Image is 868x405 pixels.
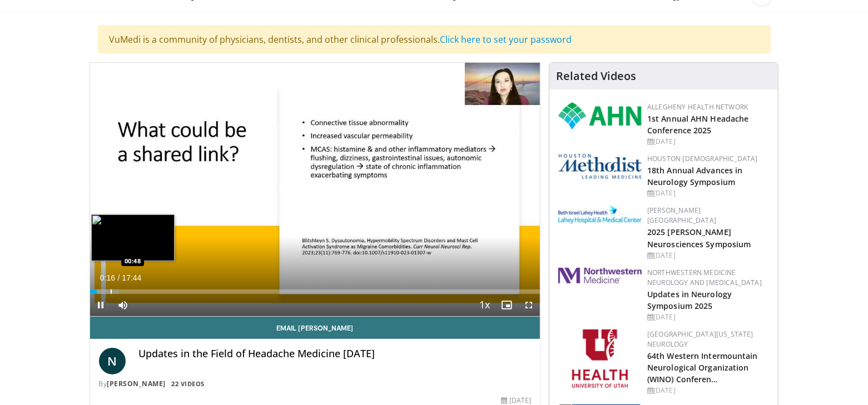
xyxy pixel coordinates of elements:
[647,227,751,249] a: 2025 [PERSON_NAME] Neurosciences Symposium
[647,289,732,311] a: Updates in Neurology Symposium 2025
[572,329,628,388] img: f6362829-b0a3-407d-a044-59546adfd345.png.150x105_q85_autocrop_double_scale_upscale_version-0.2.png
[473,294,495,316] button: Playback Rate
[558,154,642,179] img: 5e4488cc-e109-4a4e-9fd9-73bb9237ee91.png.150x105_q85_autocrop_double_scale_upscale_version-0.2.png
[647,154,757,163] a: Houston [DEMOGRAPHIC_DATA]
[647,251,769,261] div: [DATE]
[647,329,753,349] a: [GEOGRAPHIC_DATA][US_STATE] Neurology
[99,348,126,374] a: N
[647,206,716,225] a: [PERSON_NAME][GEOGRAPHIC_DATA]
[647,102,748,112] a: Allegheny Health Network
[647,165,742,187] a: 18th Annual Advances in Neurology Symposium
[98,26,771,53] div: VuMedi is a community of physicians, dentists, and other clinical professionals.
[90,294,112,316] button: Pause
[647,351,758,384] a: 64th Western Intermountain Neurological Organization (WINO) Conferen…
[90,63,540,317] video-js: Video Player
[112,294,135,316] button: Mute
[122,273,141,282] span: 17:44
[100,273,115,282] span: 0:16
[647,386,769,396] div: [DATE]
[647,113,748,136] a: 1st Annual AHN Headache Conference 2025
[99,379,532,389] div: By
[647,268,762,287] a: Northwestern Medicine Neurology and [MEDICAL_DATA]
[139,348,532,360] h4: Updates in the Field of Headache Medicine [DATE]
[558,102,642,129] img: 628ffacf-ddeb-4409-8647-b4d1102df243.png.150x105_q85_autocrop_double_scale_upscale_version-0.2.png
[558,206,642,224] img: e7977282-282c-4444-820d-7cc2733560fd.jpg.150x105_q85_autocrop_double_scale_upscale_version-0.2.jpg
[495,294,518,316] button: Enable picture-in-picture mode
[647,188,769,198] div: [DATE]
[91,214,175,261] img: image.jpeg
[556,69,636,83] h4: Related Videos
[647,137,769,147] div: [DATE]
[90,289,540,294] div: Progress Bar
[168,379,209,388] a: 22 Videos
[647,312,769,322] div: [DATE]
[518,294,540,316] button: Fullscreen
[558,268,642,283] img: 2a462fb6-9365-492a-ac79-3166a6f924d8.png.150x105_q85_autocrop_double_scale_upscale_version-0.2.jpg
[118,273,120,282] span: /
[107,379,166,388] a: [PERSON_NAME]
[90,317,540,339] a: Email [PERSON_NAME]
[440,33,572,46] a: Click here to set your password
